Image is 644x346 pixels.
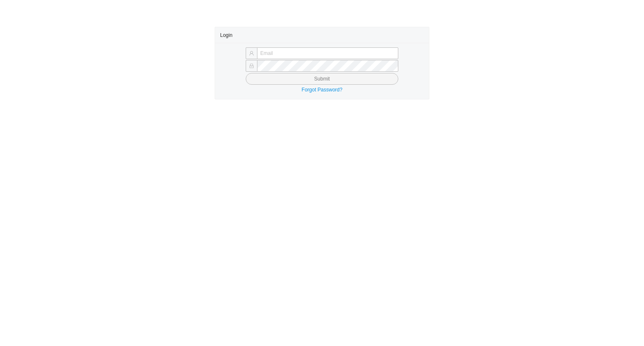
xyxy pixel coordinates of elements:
a: Forgot Password? [301,87,342,93]
span: user [249,51,254,56]
button: Submit [246,73,398,85]
div: Login [220,27,424,43]
span: lock [249,63,254,68]
input: Email [257,47,398,59]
